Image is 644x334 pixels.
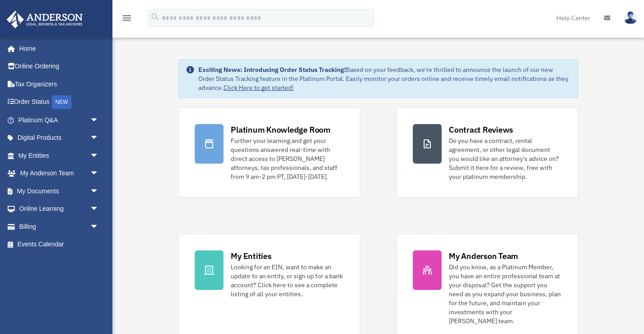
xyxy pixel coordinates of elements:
[6,111,112,129] a: Platinum Q&Aarrow_drop_down
[90,147,108,165] span: arrow_drop_down
[6,129,112,147] a: Digital Productsarrow_drop_down
[396,107,578,198] a: Contract Reviews Do you have a contract, rental agreement, or other legal document you would like...
[121,16,132,23] a: menu
[231,250,271,262] div: My Entities
[6,75,112,93] a: Tax Organizers
[231,136,344,181] div: Further your learning and get your questions answered real-time with direct access to [PERSON_NAM...
[624,11,637,24] img: User Pic
[6,200,112,218] a: Online Learningarrow_drop_down
[6,93,112,111] a: Order StatusNEW
[449,250,518,262] div: My Anderson Team
[90,165,108,183] span: arrow_drop_down
[90,129,108,147] span: arrow_drop_down
[6,40,108,58] a: Home
[121,13,132,23] i: menu
[6,218,112,236] a: Billingarrow_drop_down
[198,66,346,74] strong: Exciting News: Introducing Order Status Tracking!
[150,12,160,22] i: search
[6,182,112,200] a: My Documentsarrow_drop_down
[90,200,108,218] span: arrow_drop_down
[6,236,112,254] a: Events Calendar
[90,182,108,200] span: arrow_drop_down
[224,84,294,92] a: Click Here to get started!
[231,124,331,135] div: Platinum Knowledge Room
[449,263,562,325] div: Did you know, as a Platinum Member, you have an entire professional team at your disposal? Get th...
[198,65,571,92] div: Based on your feedback, we're thrilled to announce the launch of our new Order Status Tracking fe...
[90,111,108,129] span: arrow_drop_down
[6,58,112,76] a: Online Ordering
[178,107,360,198] a: Platinum Knowledge Room Further your learning and get your questions answered real-time with dire...
[449,136,562,181] div: Do you have a contract, rental agreement, or other legal document you would like an attorney's ad...
[52,95,72,109] div: NEW
[449,124,513,135] div: Contract Reviews
[6,165,112,183] a: My Anderson Teamarrow_drop_down
[90,218,108,236] span: arrow_drop_down
[231,263,344,298] div: Looking for an EIN, want to make an update to an entity, or sign up for a bank account? Click her...
[4,11,85,28] img: Anderson Advisors Platinum Portal
[6,147,112,165] a: My Entitiesarrow_drop_down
